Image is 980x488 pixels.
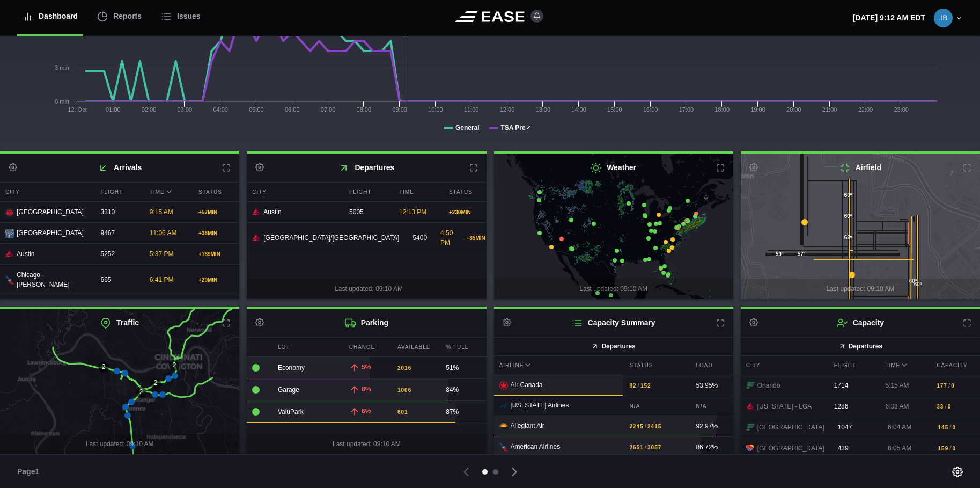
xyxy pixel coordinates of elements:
[285,106,300,113] text: 06:00
[17,207,84,217] span: [GEOGRAPHIC_DATA]
[757,443,824,453] span: [GEOGRAPHIC_DATA]
[741,279,980,299] div: Last updated: 09:10 AM
[68,106,86,113] tspan: 12. Oct
[397,408,408,416] b: 601
[511,422,544,429] span: Allegiant Air
[822,106,837,113] text: 21:00
[106,106,121,113] text: 01:00
[144,183,190,201] div: Time
[948,381,950,390] span: /
[494,154,733,182] h2: Weather
[829,356,878,375] div: Flight
[858,106,873,113] text: 22:00
[407,228,432,248] div: 5400
[938,424,949,432] b: 145
[629,382,636,390] b: 82
[95,223,142,243] div: 9467
[853,12,925,24] p: [DATE] 9:12 AM EDT
[169,360,180,371] div: 2
[446,407,481,417] div: 87%
[193,183,239,201] div: Status
[937,382,947,390] b: 177
[511,402,569,409] span: [US_STATE] Airlines
[757,381,780,390] span: Orlando
[55,98,69,105] tspan: 0 min
[741,356,826,375] div: City
[449,208,485,216] div: + 230 MIN
[885,403,909,410] span: 6:03 AM
[397,386,411,394] b: 1006
[344,338,389,356] div: Change
[440,229,453,246] span: 4:50 PM
[213,106,228,113] text: 04:00
[494,309,733,337] h2: Capacity Summary
[880,356,929,375] div: Time
[647,443,661,451] b: 3057
[750,106,765,113] text: 19:00
[629,402,682,410] b: N/A
[198,250,234,258] div: + 189 MIN
[607,106,622,113] text: 15:00
[832,438,880,458] div: 439
[786,106,801,113] text: 20:00
[95,244,142,264] div: 5252
[278,386,299,394] span: Garage
[629,423,643,431] b: 2245
[399,208,426,216] span: 12:13 PM
[249,106,264,113] text: 05:00
[938,445,949,453] b: 159
[344,202,391,222] div: 5005
[446,363,481,373] div: 51%
[247,183,341,201] div: City
[951,382,955,390] b: 0
[714,106,730,113] text: 18:00
[95,202,142,222] div: 3310
[690,356,733,375] div: Load
[885,382,909,389] span: 5:15 AM
[571,106,586,113] text: 14:00
[55,64,69,71] tspan: 3 min
[832,417,880,438] div: 1047
[624,356,688,375] div: Status
[247,309,486,337] h2: Parking
[150,208,173,216] span: 9:15 AM
[95,270,142,290] div: 665
[643,106,658,113] text: 16:00
[741,309,980,337] h2: Capacity
[357,106,372,113] text: 08:00
[247,279,491,299] div: Last updated: 09:10 AM
[536,106,551,113] text: 13:00
[696,381,727,390] div: 53.95%
[494,356,622,375] div: Airline
[321,106,336,113] text: 07:00
[278,408,304,416] span: ValuPark
[640,382,651,390] b: 152
[934,9,953,27] img: 74ad5be311c8ae5b007de99f4e979312
[272,338,341,356] div: Lot
[247,434,486,454] div: Last updated: 09:10 AM
[466,234,485,242] div: + 85 MIN
[953,445,956,453] b: 0
[645,442,646,452] span: /
[136,387,146,398] div: 2
[142,106,157,113] text: 02:00
[444,183,491,201] div: Status
[150,276,174,283] span: 6:41 PM
[948,403,952,411] b: 0
[198,229,234,237] div: + 36 MIN
[150,250,174,258] span: 5:37 PM
[397,364,411,372] b: 2016
[949,423,951,432] span: /
[949,443,951,453] span: /
[392,338,438,356] div: Available
[17,249,34,259] span: Austin
[150,378,161,389] div: 2
[638,381,639,390] span: /
[511,381,543,389] span: Air Canada
[645,421,646,431] span: /
[95,183,142,201] div: Flight
[945,402,946,411] span: /
[511,443,561,450] span: American Airlines
[894,106,909,113] text: 23:00
[500,106,515,113] text: 12:00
